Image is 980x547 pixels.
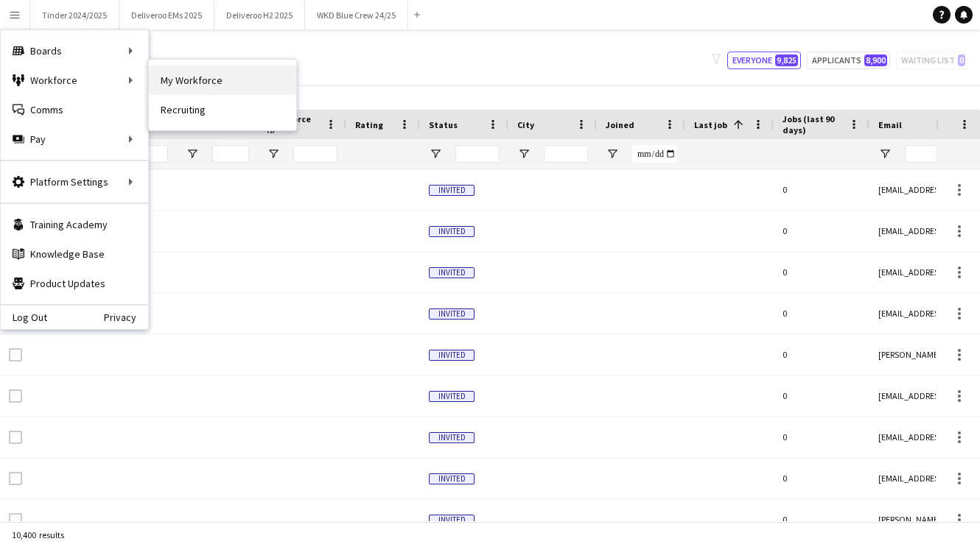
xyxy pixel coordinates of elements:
button: Open Filter Menu [267,147,280,160]
span: Rating [355,119,383,130]
a: Training Academy [1,210,148,239]
div: Pay [1,124,148,154]
button: Deliveroo H2 2025 [214,1,305,29]
span: Email [878,119,902,130]
input: Last Name Filter Input [212,145,249,163]
input: Row Selection is disabled for this row (unchecked) [9,389,22,403]
div: Boards [1,36,148,66]
input: Row Selection is disabled for this row (unchecked) [9,513,22,526]
input: Workforce ID Filter Input [293,145,337,163]
button: Deliveroo EMs 2025 [119,1,214,29]
a: Privacy [104,311,148,323]
input: First Name Filter Input [131,145,168,163]
div: 0 [774,334,869,375]
button: Tinder 2024/2025 [30,1,119,29]
a: Comms [1,95,148,124]
span: Invited [429,432,475,443]
button: Open Filter Menu [878,147,892,160]
a: Knowledge Base [1,239,148,269]
div: 0 [774,211,869,251]
div: 0 [774,252,869,292]
span: Invited [429,473,475,484]
input: Row Selection is disabled for this row (unchecked) [9,348,22,361]
a: Log Out [1,311,47,323]
a: Product Updates [1,269,148,298]
span: Invited [429,391,475,402]
span: Invited [429,226,475,237]
button: Everyone9,825 [727,52,801,69]
div: Workforce [1,66,148,95]
div: Platform Settings [1,167,148,197]
input: Row Selection is disabled for this row (unchecked) [9,431,22,444]
button: Open Filter Menu [429,147,442,160]
span: Invited [429,350,475,361]
span: 8,900 [864,54,887,66]
button: Open Filter Menu [186,147,199,160]
input: Joined Filter Input [632,145,676,163]
button: Open Filter Menu [606,147,619,160]
span: Last job [694,119,727,130]
button: Open Filter Menu [517,147,531,160]
button: WKD Blue Crew 24/25 [305,1,408,29]
span: Invited [429,515,475,526]
a: My Workforce [149,66,296,95]
span: City [517,119,534,130]
span: Invited [429,308,475,320]
div: 0 [774,499,869,540]
span: 9,825 [775,54,798,66]
div: 0 [774,458,869,498]
input: City Filter Input [544,145,588,163]
button: Applicants8,900 [807,52,890,69]
div: 0 [774,293,869,334]
input: Status Filter Input [455,145,500,163]
div: 0 [774,375,869,416]
div: 0 [774,417,869,457]
div: 0 [774,169,869,210]
span: Invited [429,185,475,196]
span: Joined [606,119,634,130]
a: Recruiting [149,95,296,124]
span: Jobs (last 90 days) [783,113,843,135]
span: Invited [429,267,475,278]
span: Status [429,119,458,130]
input: Row Selection is disabled for this row (unchecked) [9,472,22,485]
